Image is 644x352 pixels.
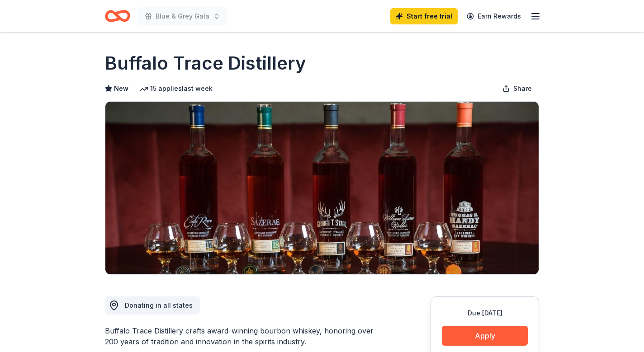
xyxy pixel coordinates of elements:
[105,325,387,347] div: Buffalo Trace Distillery crafts award-winning bourbon whiskey, honoring over 200 years of traditi...
[513,83,532,94] span: Share
[495,80,539,98] button: Share
[442,308,528,319] div: Due [DATE]
[105,51,306,76] h1: Buffalo Trace Distillery
[139,83,213,94] div: 15 applies last week
[461,8,526,24] a: Earn Rewards
[105,5,130,27] a: Home
[125,301,193,309] span: Donating in all states
[105,102,539,274] img: Image for Buffalo Trace Distillery
[390,8,458,24] a: Start free trial
[114,83,128,94] span: New
[137,7,227,25] button: Blue & Grey Gala
[442,326,528,346] button: Apply
[156,11,209,22] span: Blue & Grey Gala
